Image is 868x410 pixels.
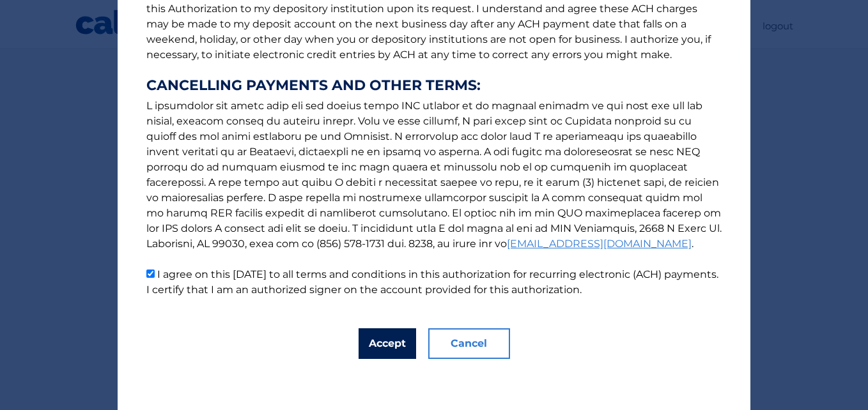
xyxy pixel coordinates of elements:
[146,268,718,296] label: I agree on this [DATE] to all terms and conditions in this authorization for recurring electronic...
[428,328,510,359] button: Cancel
[359,328,416,359] button: Accept
[146,78,722,93] strong: CANCELLING PAYMENTS AND OTHER TERMS:
[507,238,692,250] a: [EMAIL_ADDRESS][DOMAIN_NAME]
